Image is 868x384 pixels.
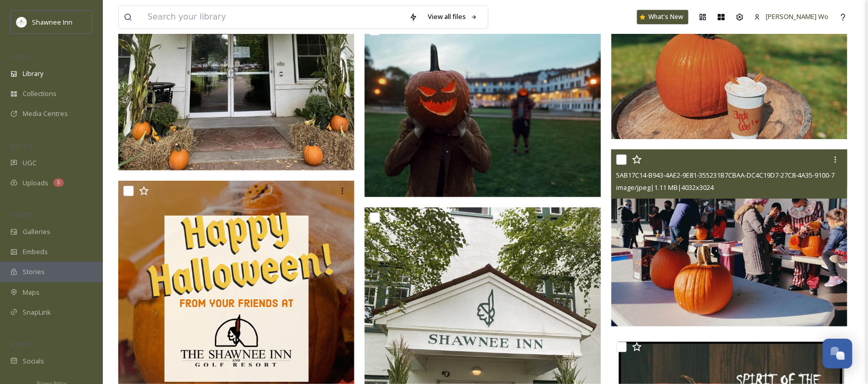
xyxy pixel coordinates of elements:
[23,267,45,277] span: Stories
[23,308,51,317] span: SnapLink
[23,356,44,366] span: Socials
[423,7,483,27] a: View all files
[10,340,31,348] span: SOCIALS
[23,287,40,297] span: Maps
[23,109,68,119] span: Media Centres
[637,10,689,24] a: What's New
[23,89,57,99] span: Collections
[32,17,73,27] span: Shawnee Inn
[10,53,28,61] span: MEDIA
[142,6,404,28] input: Search your library
[10,211,34,219] span: WIDGETS
[10,142,32,150] span: COLLECT
[617,183,714,192] span: image/jpeg | 1.11 MB | 4032 x 3024
[23,178,48,188] span: Uploads
[823,339,853,369] button: Open Chat
[365,20,601,197] img: AF0BE697-E53B-436B-A34E-9AD208898D99-4ADE85F5-7574-4214-A27C-CDC686608D69.JPG
[53,179,64,187] div: 5
[611,149,848,327] img: 5AB17C14-B943-4AE2-9E81-355231B7CBAA-DC4C19D7-27C8-4A35-9100-74CE5DB66645.JPG
[766,12,829,21] span: [PERSON_NAME] Wo
[23,158,37,168] span: UGC
[16,17,27,27] img: shawnee-300x300.jpg
[23,227,50,237] span: Galleries
[749,7,834,27] a: [PERSON_NAME] Wo
[23,247,48,257] span: Embeds
[23,69,43,79] span: Library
